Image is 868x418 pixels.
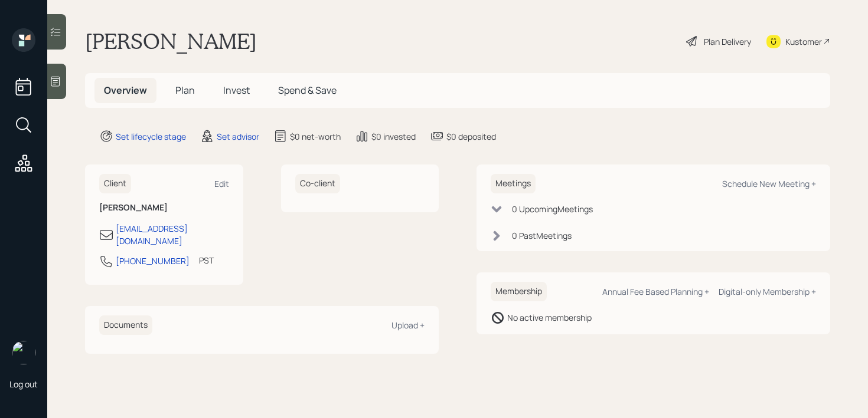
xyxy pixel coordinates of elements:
[116,255,190,267] div: [PHONE_NUMBER]
[116,130,186,143] div: Set lifecycle stage
[507,311,592,324] div: No active membership
[99,174,131,193] h6: Client
[602,286,709,297] div: Annual Fee Based Planning +
[722,178,816,189] div: Schedule New Meeting +
[217,130,259,143] div: Set advisor
[719,286,816,297] div: Digital-only Membership +
[491,174,536,193] h6: Meetings
[785,35,822,48] div: Kustomer
[295,174,340,193] h6: Co-client
[199,254,214,266] div: PST
[278,84,337,97] span: Spend & Save
[12,341,35,364] img: retirable_logo.png
[116,222,229,247] div: [EMAIL_ADDRESS][DOMAIN_NAME]
[290,130,341,143] div: $0 net-worth
[9,378,38,390] div: Log out
[99,203,229,213] h6: [PERSON_NAME]
[214,178,229,189] div: Edit
[175,84,195,97] span: Plan
[371,130,416,143] div: $0 invested
[99,315,152,335] h6: Documents
[391,320,425,331] div: Upload +
[512,229,572,242] div: 0 Past Meeting s
[704,35,751,48] div: Plan Delivery
[85,28,257,54] h1: [PERSON_NAME]
[223,84,250,97] span: Invest
[104,84,147,97] span: Overview
[512,203,593,215] div: 0 Upcoming Meeting s
[446,130,496,143] div: $0 deposited
[491,282,547,301] h6: Membership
